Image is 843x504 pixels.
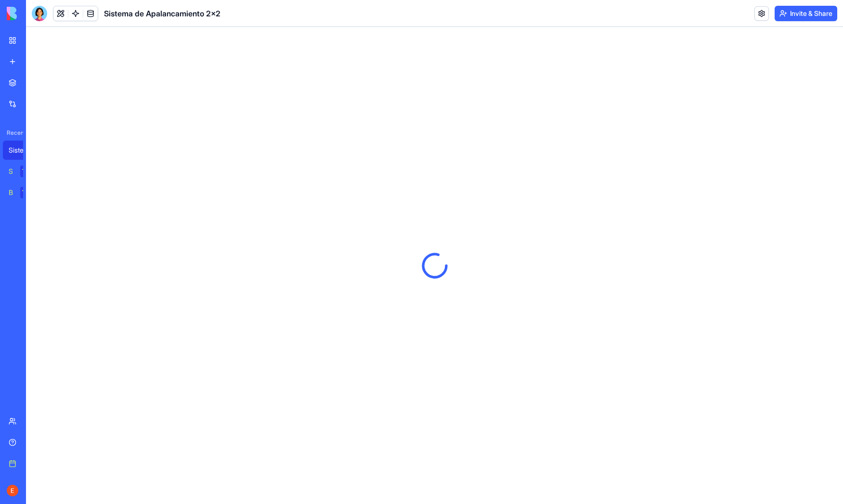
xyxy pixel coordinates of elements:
div: Social Media Content Generator [9,167,13,176]
div: TRY [20,187,36,198]
div: TRY [20,166,36,177]
div: Sistema de Apalancamiento 2x2 [9,145,36,155]
a: Social Media Content GeneratorTRY [3,162,41,181]
button: Invite & Share [775,6,837,21]
div: Blog Generation Pro [9,188,13,197]
img: ACg8ocJsZ5xZHxUy_9QQ2lzFYK42ib_tRcfOw8_nzJkcXAL9HkQ84A=s96-c [7,485,18,496]
a: Blog Generation ProTRY [3,183,41,202]
h1: Sistema de Apalancamiento 2x2 [104,8,220,19]
span: Recent [3,129,23,137]
img: logo [7,7,66,20]
a: Sistema de Apalancamiento 2x2 [3,141,41,160]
